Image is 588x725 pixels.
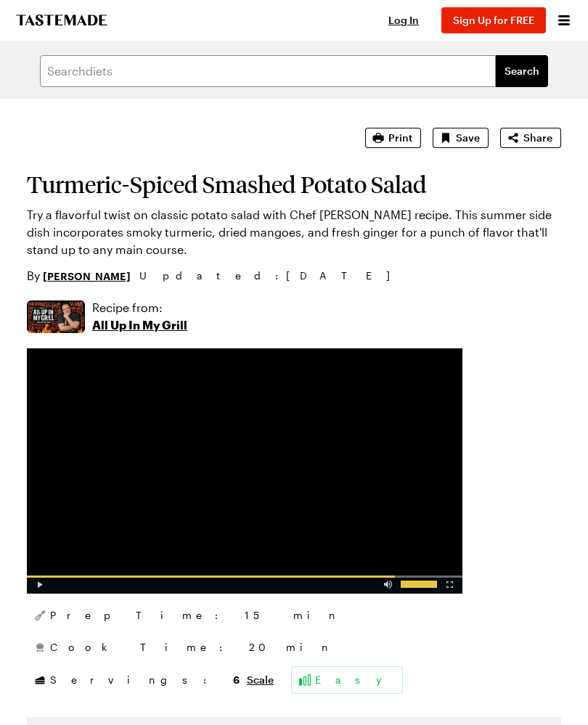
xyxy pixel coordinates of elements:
[453,14,534,26] span: Sign Up for FREE
[388,14,419,26] span: Log In
[456,131,480,145] span: Save
[441,7,546,33] button: Sign Up for FREE
[27,348,462,594] video-js: Video Player
[433,128,489,148] button: Save recipe
[50,640,333,655] span: Cook Time: 20 min
[500,128,561,148] button: Share
[247,673,274,687] button: Scale
[92,316,187,334] p: All Up In My Grill
[15,15,109,26] a: To Tastemade Home Page
[375,13,433,28] button: Log In
[50,608,340,623] span: Prep Time: 15 min
[523,131,552,145] span: Share
[27,300,85,333] img: Show where recipe is used
[505,64,539,78] span: Search
[388,131,412,145] span: Print
[50,672,240,687] span: Servings:
[43,268,131,284] a: [PERSON_NAME]
[365,128,421,148] button: Print
[27,348,462,594] iframe: Advertisement
[92,299,187,316] p: Recipe from:
[315,673,396,687] span: Easy
[27,267,131,284] p: By
[496,55,548,87] button: filters
[233,672,240,686] span: 6
[555,11,573,30] button: Open menu
[139,268,404,284] span: Updated : [DATE]
[92,299,187,334] a: Recipe from:All Up In My Grill
[27,206,561,258] p: Try a flavorful twist on classic potato salad with Chef [PERSON_NAME] recipe. This summer side di...
[27,171,561,197] h1: Turmeric-Spiced Smashed Potato Salad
